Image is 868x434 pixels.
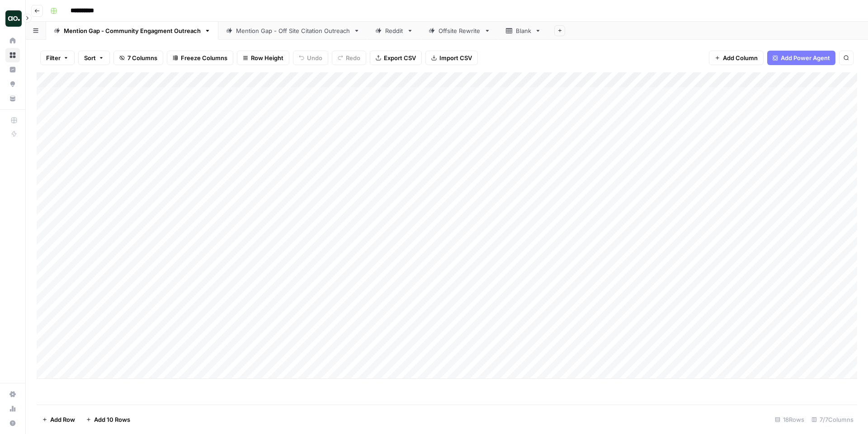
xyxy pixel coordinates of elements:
[709,51,764,65] button: Add Column
[5,7,20,30] button: Workspace: Dillon Test
[5,48,20,62] a: Browse
[425,51,478,65] button: Import CSV
[808,412,857,427] div: 7/7 Columns
[498,22,549,40] a: Blank
[218,22,368,40] a: Mention Gap - Off Site Citation Outreach
[181,53,227,62] span: Freeze Columns
[37,412,80,427] button: Add Row
[251,53,283,62] span: Row Height
[293,51,328,65] button: Undo
[113,51,163,65] button: 7 Columns
[167,51,233,65] button: Freeze Columns
[80,412,136,427] button: Add 10 Rows
[384,53,416,62] span: Export CSV
[40,51,75,65] button: Filter
[5,401,20,416] a: Usage
[771,412,808,427] div: 18 Rows
[5,33,20,48] a: Home
[5,91,20,106] a: Your Data
[94,415,130,424] span: Add 10 Rows
[84,53,96,62] span: Sort
[385,26,403,35] div: Reddit
[5,77,20,91] a: Opportunities
[78,51,110,65] button: Sort
[5,387,20,401] a: Settings
[127,53,157,62] span: 7 Columns
[5,62,20,77] a: Insights
[46,22,218,40] a: Mention Gap - Community Engagment Outreach
[46,53,61,62] span: Filter
[370,51,422,65] button: Export CSV
[421,22,498,40] a: Offsite Rewrite
[439,26,481,35] div: Offsite Rewrite
[781,53,830,62] span: Add Power Agent
[368,22,421,40] a: Reddit
[307,53,322,62] span: Undo
[50,415,75,424] span: Add Row
[346,53,360,62] span: Redo
[767,51,835,65] button: Add Power Agent
[5,10,22,27] img: Dillon Test Logo
[236,26,350,35] div: Mention Gap - Off Site Citation Outreach
[64,26,201,35] div: Mention Gap - Community Engagment Outreach
[516,26,531,35] div: Blank
[439,53,472,62] span: Import CSV
[723,53,758,62] span: Add Column
[5,416,20,430] button: Help + Support
[332,51,366,65] button: Redo
[237,51,289,65] button: Row Height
